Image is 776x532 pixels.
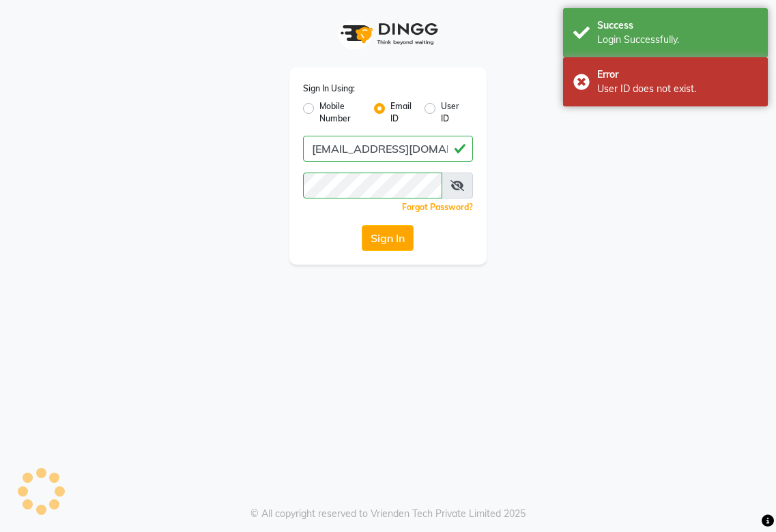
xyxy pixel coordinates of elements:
input: Username [303,136,474,162]
div: Success [597,18,758,33]
label: Mobile Number [319,100,363,125]
label: Sign In Using: [303,83,355,95]
div: User ID does not exist. [597,82,758,96]
button: Sign In [362,225,414,251]
input: Username [303,173,443,198]
div: Login Successfully. [597,33,758,47]
a: Forgot Password? [402,202,473,212]
label: User ID [441,100,462,125]
label: Email ID [390,100,414,125]
div: Error [597,68,758,82]
img: logo1.svg [333,14,442,54]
